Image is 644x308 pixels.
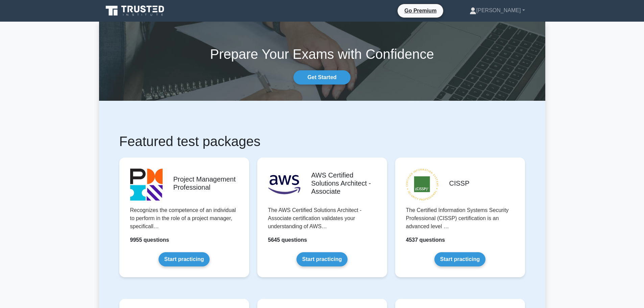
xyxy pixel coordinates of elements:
[400,6,440,15] a: Go Premium
[453,4,541,17] a: [PERSON_NAME]
[434,252,485,266] a: Start practicing
[293,70,350,85] a: Get Started
[296,252,348,266] a: Start practicing
[119,133,525,149] h1: Featured test packages
[99,46,545,62] h1: Prepare Your Exams with Confidence
[159,252,210,266] a: Start practicing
